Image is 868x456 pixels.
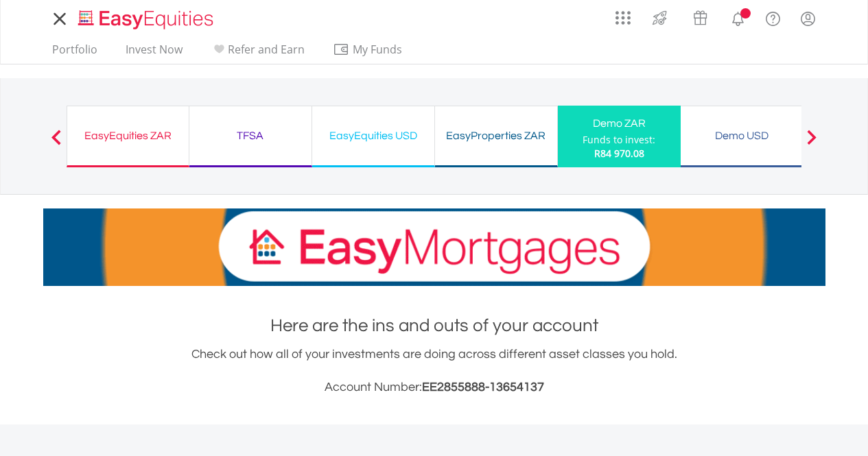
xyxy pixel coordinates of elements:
[75,126,180,145] div: EasyEquities ZAR
[689,7,712,29] img: vouchers-v2.svg
[43,313,825,338] h1: Here are the ins and outs of your account
[583,133,655,147] div: Funds to invest:
[43,378,825,397] h3: Account Number:
[648,7,671,29] img: thrive-v2.svg
[320,126,426,145] div: EasyEquities USD
[798,136,825,150] button: Next
[422,381,544,394] span: EE2855888-13654137
[755,3,790,31] a: FAQ's and Support
[333,40,423,58] span: My Funds
[689,126,795,145] div: Demo USD
[73,3,219,31] a: Home page
[443,126,549,145] div: EasyProperties ZAR
[566,114,672,133] div: Demo ZAR
[75,8,219,31] img: EasyEquities_Logo.png
[198,126,303,145] div: TFSA
[680,3,720,29] a: Vouchers
[607,3,640,25] a: AppsGrid
[205,43,310,64] a: Refer and Earn
[594,147,644,160] span: R84 970.08
[615,10,631,25] img: grid-menu-icon.svg
[120,43,188,64] a: Invest Now
[43,208,825,286] img: EasyMortage Promotion Banner
[43,136,70,150] button: Previous
[228,42,305,57] span: Refer and Earn
[720,3,755,31] a: Notifications
[43,345,825,397] div: Check out how all of your investments are doing across different asset classes you hold.
[47,43,103,64] a: Portfolio
[790,3,825,34] a: My Profile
